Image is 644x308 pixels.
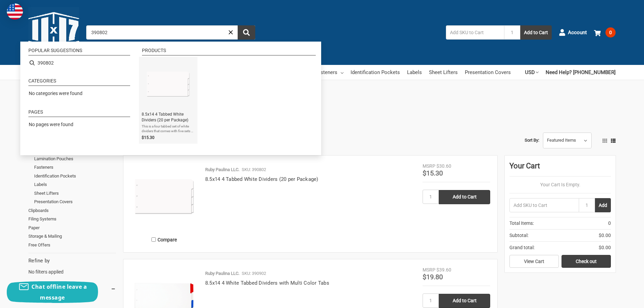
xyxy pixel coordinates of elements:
input: Search by keyword, brand or SKU [86,25,255,40]
input: Add SKU to Cart [446,25,504,40]
span: 0 [608,220,611,227]
a: Fasteners [34,163,116,172]
span: Account [568,29,587,37]
span: 8.5x14 4 Tabbed White Dividers (20 per Package) [142,112,195,123]
span: Subtotal: [509,232,528,239]
a: Paper [28,223,116,232]
p: Your Cart Is Empty. [509,181,611,188]
a: 0 [594,24,616,41]
button: Add [595,198,611,212]
a: Check out [562,255,611,268]
li: Popular suggestions [28,48,130,55]
input: Add SKU to Cart [509,198,579,212]
a: 8.5x14 4 White Tabbed Dividers with Multi Color Tabs [205,280,329,286]
p: Ruby Paulina LLC. [205,270,239,277]
img: duty and tax information for United States [7,3,23,20]
span: $39.60 [436,267,451,273]
p: Ruby Paulina LLC. [205,166,239,173]
a: Labels [34,180,116,189]
span: 0 [605,27,616,38]
a: Account [559,24,587,41]
input: Add to Cart [439,294,490,308]
button: Chat offline leave a message [7,281,98,303]
a: Presentation Covers [465,65,511,80]
span: $15.30 [142,135,154,140]
span: $19.80 [423,273,443,281]
a: Close [227,29,234,36]
div: No filters applied [28,257,116,275]
li: 8.5x14 4 Tabbed White Dividers (20 per Package) [139,57,197,144]
a: Labels [407,65,422,80]
span: No categories were found [29,91,82,96]
span: $0.00 [599,244,611,251]
span: Chat offline leave a message [31,283,87,301]
a: Sheet Lifters [34,189,116,198]
h5: Refine by [28,257,116,265]
button: Add to Cart [520,25,552,40]
a: Storage & Mailing [28,232,116,241]
span: Grand total: [509,244,534,251]
img: 8.5x14 4 Tabbed White Dividers (20 per Package) [130,163,198,230]
div: MSRP [423,163,435,170]
p: SKU: 390902 [242,270,266,277]
li: Products [142,48,316,55]
a: USD [525,65,539,80]
label: Sort By: [525,135,539,145]
div: Your Cart [509,160,611,176]
span: Total Items: [509,220,534,227]
a: 8.5x14 4 Tabbed White Dividers (20 per Package)8.5x14 4 Tabbed White Dividers (20 per Package)Thi... [142,60,195,141]
a: Presentation Covers [34,197,116,206]
span: $0.00 [599,232,611,239]
p: SKU: 390802 [242,166,266,173]
a: Sheet Lifters [429,65,458,80]
label: Compare [130,234,198,245]
a: Need Help? [PHONE_NUMBER] [546,65,616,80]
div: Instant Search Results [20,42,321,155]
li: 390802 [26,57,133,69]
a: 8.5x14 4 Tabbed White Dividers (20 per Package) [205,176,318,182]
a: Filing Systems [28,215,116,223]
li: Pages [28,110,130,117]
a: Identification Pockets [34,172,116,181]
input: Compare [151,237,156,242]
a: Lamination Pouches [34,155,116,163]
span: $15.30 [423,169,443,177]
span: $30.60 [436,163,451,169]
input: Add to Cart [439,190,490,204]
img: 8.5x14 4 Tabbed White Dividers (20 per Package) [144,60,193,109]
li: Categories [28,78,130,86]
span: This is a four tabbed set of white dividers that comes with five sets of four. Our tabs are made ... [142,124,195,134]
a: Identification Pockets [351,65,400,80]
a: Clipboards [28,206,116,215]
div: MSRP [423,266,435,274]
span: No pages were found [29,122,73,127]
a: Free Offers [28,241,116,250]
a: View Cart [509,255,559,268]
img: 11x17.com [28,7,79,58]
a: Fasteners [315,65,343,80]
